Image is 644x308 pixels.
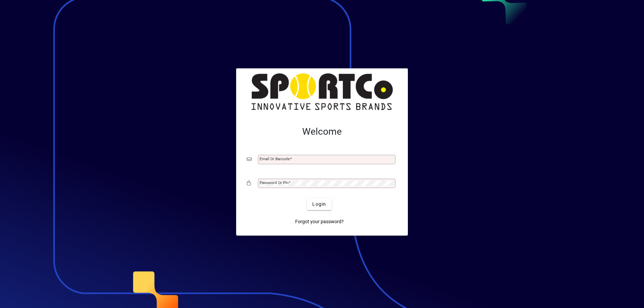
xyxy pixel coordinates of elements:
[292,215,346,228] a: Forgot your password?
[307,198,331,210] button: Login
[260,180,288,185] mat-label: Password or Pin
[295,218,344,225] span: Forgot your password?
[247,126,397,137] h2: Welcome
[312,201,326,208] span: Login
[260,157,290,161] mat-label: Email or Barcode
